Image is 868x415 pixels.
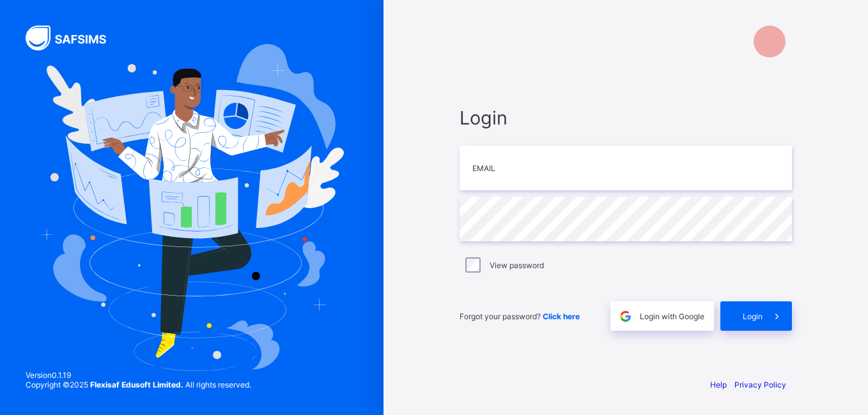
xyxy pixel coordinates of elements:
span: Copyright © 2025 All rights reserved. [26,380,251,389]
span: Login [460,107,792,129]
span: Login [743,312,763,321]
img: google.396cfc9801f0270233282035f929180a.svg [618,309,633,324]
a: Click here [543,312,580,321]
span: Version 0.1.19 [26,370,251,380]
a: Help [710,380,727,389]
span: Forgot your password? [460,312,580,321]
a: Privacy Policy [734,380,786,389]
img: SAFSIMS Logo [26,26,121,50]
span: Login with Google [640,312,704,321]
strong: Flexisaf Edusoft Limited. [90,380,183,389]
img: Hero Image [40,44,344,371]
label: View password [490,260,544,270]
